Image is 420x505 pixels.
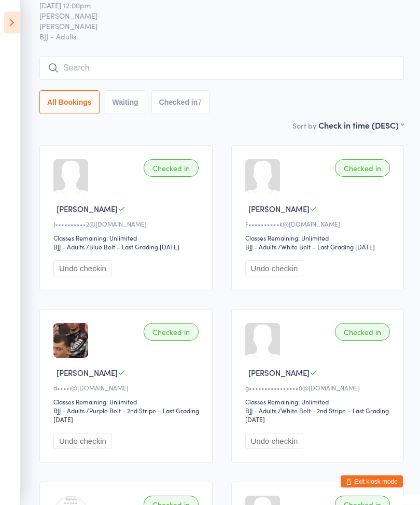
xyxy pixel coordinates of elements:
[53,261,112,277] button: Undo checkin
[39,21,388,32] span: [PERSON_NAME]
[245,398,394,406] div: Classes Remaining: Unlimited
[53,384,202,392] div: d••••i@[DOMAIN_NAME]
[318,120,404,131] div: Check in time (DESC)
[57,204,118,215] span: [PERSON_NAME]
[144,324,199,341] div: Checked in
[53,234,202,243] div: Classes Remaining: Unlimited
[53,398,202,406] div: Classes Remaining: Unlimited
[341,475,403,488] button: Exit kiosk mode
[144,160,199,177] div: Checked in
[105,91,146,115] button: Waiting
[245,220,394,229] div: F••••••••••k@[DOMAIN_NAME]
[278,243,375,251] span: / White Belt – Last Grading [DATE]
[245,406,276,415] div: BJJ - Adults
[245,243,276,251] div: BJJ - Adults
[39,1,388,11] span: [DATE] 12:00pm
[39,57,404,80] input: Search
[151,91,210,115] button: Checked in7
[335,160,390,177] div: Checked in
[39,91,100,115] button: All Bookings
[53,243,85,251] div: BJJ - Adults
[57,368,118,378] span: [PERSON_NAME]
[39,32,404,42] span: BJJ - Adults
[245,261,304,277] button: Undo checkin
[53,406,85,415] div: BJJ - Adults
[248,204,310,215] span: [PERSON_NAME]
[53,324,88,358] img: image1730327051.png
[245,384,394,392] div: g••••••••••••••••0@[DOMAIN_NAME]
[245,433,304,450] button: Undo checkin
[39,11,388,21] span: [PERSON_NAME]
[53,406,199,424] span: / Purple Belt - 2nd Stripe – Last Grading [DATE]
[53,220,202,229] div: J••••••••••2@[DOMAIN_NAME]
[198,99,202,107] div: 7
[53,433,112,450] button: Undo checkin
[86,243,179,251] span: / Blue Belt – Last Grading [DATE]
[245,406,389,424] span: / White Belt - 2nd Stripe – Last Grading [DATE]
[245,234,394,243] div: Classes Remaining: Unlimited
[248,368,310,378] span: [PERSON_NAME]
[292,121,316,131] label: Sort by
[335,324,390,341] div: Checked in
